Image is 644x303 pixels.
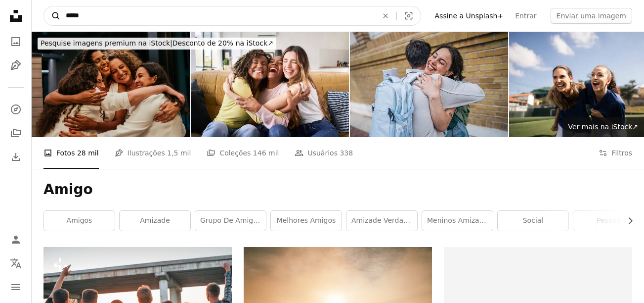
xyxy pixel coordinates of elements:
img: Três amigos felizes abraçados sorrindo. Mulheres engraçadas juntas celebrando sentadas no sofá da... [191,32,349,137]
span: Ver mais na iStock ↗ [568,123,638,131]
form: Pesquise conteúdo visual em todo o site [43,6,421,26]
button: rolar lista para a direita [621,211,632,231]
button: Menu [6,277,26,297]
a: pessoa [573,211,644,231]
img: Dois alunos felizes se abraçando depois da aula [350,32,508,137]
a: Ilustrações 1,5 mil [115,137,191,169]
span: Desconto de 20% na iStock ↗ [41,39,273,47]
a: grupo de amigos [195,211,266,231]
span: Pesquise imagens premium na iStock | [41,39,172,47]
a: Pesquise imagens premium na iStock|Desconto de 20% na iStock↗ [32,32,282,55]
span: 146 mil [253,148,279,158]
a: Entrar / Cadastrar-se [6,230,26,250]
a: Melhores amigos [271,211,342,231]
button: Limpar [375,6,396,25]
button: Pesquisa visual [397,6,421,25]
a: Assine a Unsplash+ [429,8,510,24]
button: Idioma [6,253,26,273]
a: social [498,211,568,231]
a: Amizade Verdadeira [346,211,417,231]
button: Pesquise na Unsplash [44,6,61,25]
button: Filtros [599,137,632,169]
a: amizade [120,211,190,231]
a: Entrar [509,8,542,24]
a: amigos [44,211,115,231]
span: 1,5 mil [167,148,191,158]
a: Usuários 338 [295,137,353,169]
a: Início — Unsplash [6,6,26,28]
a: meninos amizade [422,211,493,231]
a: Explorar [6,100,26,119]
a: Ilustrações [6,55,26,75]
a: Fotos [6,32,26,51]
a: Coleções [6,123,26,143]
button: Enviar uma imagem [551,8,632,24]
img: Amigas se abraçando na véspera de Ano Novo [32,32,190,137]
h1: Amigo [43,181,632,199]
a: Histórico de downloads [6,147,26,167]
a: Ver mais na iStock↗ [562,117,644,137]
a: Coleções 146 mil [207,137,279,169]
span: 338 [340,148,353,158]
